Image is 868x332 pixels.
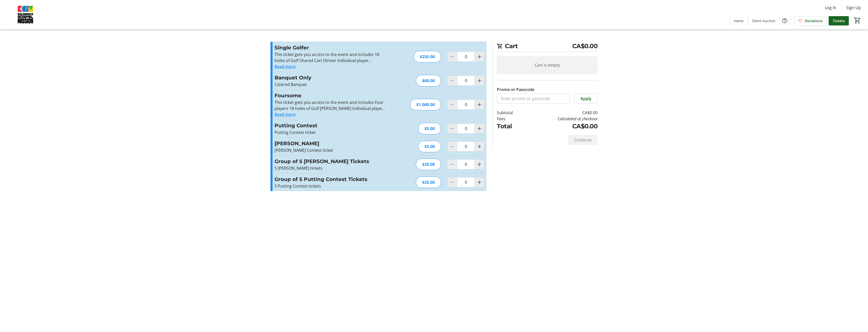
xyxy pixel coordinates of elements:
[475,142,484,151] button: Increment by one
[497,86,534,93] label: Promo or Passcode
[416,159,441,170] div: $20.00
[805,18,823,23] span: Donations
[457,100,475,110] input: Foursome Quantity
[580,96,591,102] span: Apply
[825,5,836,11] span: Log In
[752,18,775,23] span: Silent Auction
[275,140,385,147] h3: [PERSON_NAME]
[275,111,295,117] button: Read more
[794,16,827,25] a: Donations
[833,18,845,23] span: Tickets
[853,16,862,25] button: Cart
[497,94,570,104] input: Enter promo or passcode
[475,100,484,109] button: Increment by one
[821,4,840,12] button: Log In
[457,159,475,169] input: Group of 5 Mulligan Tickets Quantity
[275,74,385,81] h3: Banquet Only
[526,110,598,116] td: CA$0.00
[497,116,526,122] td: Fees
[829,16,849,25] a: Tickets
[497,42,598,52] h2: Cart
[275,183,385,189] p: 5 Putting Contest tickets
[457,52,475,62] input: Single Golfer Quantity
[730,16,748,25] a: Home
[457,124,475,134] input: Putting Contest Quantity
[275,51,385,64] div: This ticket gets you access to the event and includes 18 holes of Golf Shared Cart Dinner Individ...
[574,94,598,104] button: Apply
[3,2,48,27] img: Kelowna's Gospel Mission's Logo
[748,16,779,25] a: Silent Auction
[526,116,598,122] td: Calculated at checkout
[497,56,598,74] div: Cart is empty
[275,158,385,165] h3: Group of 5 [PERSON_NAME] Tickets
[497,122,526,131] td: Total
[475,76,484,85] button: Increment by one
[275,99,385,111] div: This ticket gets you access to the event and includes Four players 18 holes of Golf [PERSON_NAME]...
[475,124,484,133] button: Increment by one
[275,175,385,183] h3: Group of 5 Putting Contest Tickets
[475,177,484,187] button: Increment by one
[572,42,598,51] span: CA$0.00
[275,147,385,153] p: [PERSON_NAME] Contest ticket
[275,64,295,70] button: Read more
[416,176,441,188] div: $20.00
[780,16,790,26] button: Help
[275,81,385,87] div: Catered Banquet
[475,52,484,62] button: Increment by one
[526,122,598,131] td: CA$0.00
[275,92,385,99] h3: Foursome
[475,160,484,169] button: Increment by one
[275,122,385,129] h3: Putting Contest
[275,129,385,135] p: Putting Contest ticket
[275,44,385,51] h3: Single Golfer
[734,18,744,23] span: Home
[418,141,441,152] div: $5.00
[846,5,861,11] span: Sign Up
[410,99,441,110] div: $1,000.00
[457,177,475,187] input: Group of 5 Putting Contest Tickets Quantity
[275,165,385,171] p: 5 [PERSON_NAME] tickets
[457,141,475,152] input: Mulligan Quantity
[497,110,526,116] td: Subtotal
[416,75,441,86] div: $60.00
[414,51,441,63] div: $250.00
[842,4,865,12] button: Sign Up
[457,76,475,86] input: Banquet Only Quantity
[418,123,441,134] div: $5.00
